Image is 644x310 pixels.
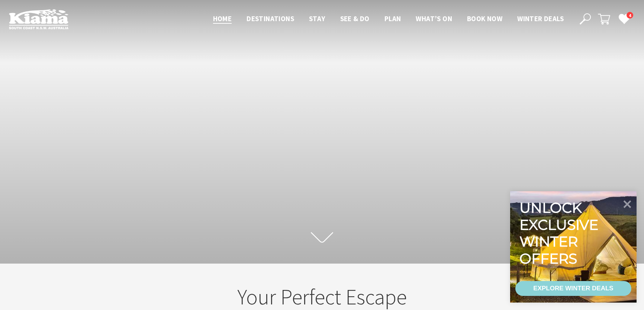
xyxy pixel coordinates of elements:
div: Unlock exclusive winter offers [519,199,602,267]
span: Stay [309,14,325,23]
img: Kiama Logo [9,9,68,29]
span: Destinations [247,14,294,23]
div: EXPLORE WINTER DEALS [533,281,613,296]
span: What’s On [416,14,452,23]
span: Home [213,14,232,23]
span: 4 [627,12,633,19]
span: Plan [384,14,401,23]
span: Winter Deals [517,14,564,23]
span: Book now [467,14,502,23]
a: 4 [618,13,629,24]
nav: Main Menu [206,13,571,25]
span: See & Do [340,14,370,23]
a: EXPLORE WINTER DEALS [515,281,631,296]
